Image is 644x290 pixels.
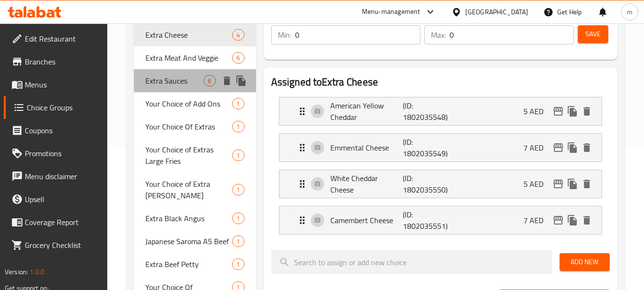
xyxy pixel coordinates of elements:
span: 1 [233,185,244,194]
p: 7 AED [523,215,551,226]
span: Branches [25,56,100,67]
div: Extra Cheese4 [134,23,256,46]
span: 6 [204,76,215,86]
button: duplicate [565,104,580,118]
a: Edit Restaurant [4,27,108,50]
a: Choice Groups [4,96,108,119]
button: edit [551,140,565,155]
button: delete [580,104,594,118]
span: Extra Meat And Veggie [145,52,232,64]
a: Branches [4,50,108,73]
div: Expand [279,134,602,161]
div: Extra Sauces6deleteduplicate [134,69,256,92]
div: Choices [232,184,244,195]
div: Extra Meat And Veggie6 [134,46,256,69]
span: Your Choice of Extras Large Fries [145,144,232,167]
button: delete [580,140,594,155]
span: 1 [233,214,244,223]
span: Menu disclaimer [25,171,100,182]
div: Choices [204,75,215,86]
span: 1 [233,260,244,269]
p: 7 AED [523,142,551,153]
a: Promotions [4,142,108,165]
span: Choice Groups [27,102,100,113]
a: Grocery Checklist [4,234,108,257]
button: duplicate [565,213,580,227]
a: Upsell [4,188,108,211]
div: Your Choice Of Extras1 [134,115,256,138]
span: 1 [233,237,244,246]
span: Menus [25,79,100,90]
p: Min: [278,29,291,41]
p: (ID: 1802035550) [403,172,451,195]
div: Extra Beef Petty1 [134,253,256,276]
div: Your Choice of Add Ons1 [134,92,256,115]
div: Expand [279,97,602,125]
span: Extra Beef Petty [145,258,232,270]
span: Save [585,28,601,40]
li: Expand [271,129,610,166]
p: (ID: 1802035548) [403,100,451,123]
span: 1 [233,99,244,108]
button: duplicate [565,177,580,191]
button: edit [551,213,565,227]
span: 6 [233,54,244,63]
div: Choices [232,150,244,161]
span: Coverage Report [25,216,100,228]
span: Extra Black Angus [145,213,232,224]
button: delete [580,177,594,191]
input: search [271,250,552,274]
p: Emmental Cheese [330,142,403,153]
div: Your Choice of Extras Large Fries1 [134,138,256,172]
div: Choices [232,258,244,270]
span: Grocery Checklist [25,239,100,251]
span: 4 [233,31,244,40]
button: delete [220,74,234,88]
span: Your Choice of Extra [PERSON_NAME] [145,178,232,201]
div: Your Choice of Extra [PERSON_NAME]1 [134,172,256,207]
h2: Assigned to Extra Cheese [271,75,610,89]
span: Your Choice of Add Ons [145,98,232,109]
p: Max: [431,29,446,41]
li: Expand [271,93,610,129]
p: (ID: 1802035549) [403,136,451,159]
button: Add New [560,253,610,271]
span: 1.0.0 [30,266,44,278]
button: duplicate [234,74,248,88]
div: Expand [279,170,602,198]
p: 5 AED [523,178,551,190]
p: American Yellow Cheddar [330,100,403,123]
div: Choices [232,52,244,64]
span: Extra Sauces [145,75,204,86]
span: Extra Cheese [145,29,232,41]
span: Edit Restaurant [25,33,100,44]
li: Expand [271,166,610,202]
div: [GEOGRAPHIC_DATA] [465,7,528,17]
span: Your Choice Of Extras [145,121,232,132]
span: Japanese Saroma A5 Beef [145,236,232,247]
a: Coverage Report [4,211,108,234]
div: Menu-management [362,6,420,18]
a: Menus [4,73,108,96]
button: Save [578,25,608,43]
span: Coupons [25,125,100,136]
button: duplicate [565,140,580,155]
span: Version: [5,266,28,278]
button: edit [551,177,565,191]
p: Camembert Cheese [330,215,403,226]
p: (ID: 1802035551) [403,209,451,232]
span: Promotions [25,148,100,159]
span: 1 [233,151,244,160]
button: edit [551,104,565,118]
li: Expand [271,202,610,238]
div: Choices [232,213,244,224]
span: 1 [233,122,244,131]
a: Coupons [4,119,108,142]
span: Upsell [25,193,100,205]
span: Add New [567,256,602,268]
div: Extra Black Angus1 [134,207,256,230]
div: Japanese Saroma A5 Beef1 [134,230,256,253]
a: Menu disclaimer [4,165,108,188]
button: delete [580,213,594,227]
p: 5 AED [523,106,551,117]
